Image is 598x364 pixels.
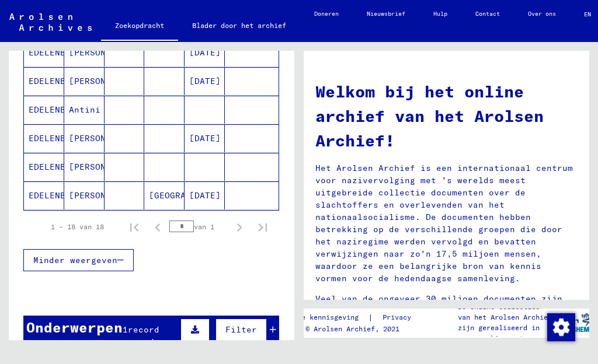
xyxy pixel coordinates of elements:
[69,190,137,201] font: [PERSON_NAME]
[315,81,544,150] font: Welkom bij het online archief van het Arolsen Archief!
[383,313,436,321] font: Privacybeleid
[315,163,573,283] font: Het Arolsen Archief is een internationaal centrum voor nazivervolging met 's werelds meest uitgeb...
[215,318,267,341] button: Filter
[101,12,178,42] a: Zoekopdracht
[225,324,257,335] font: Filter
[29,133,86,143] font: EDELENBOSCH
[69,133,137,143] font: [PERSON_NAME]
[9,13,92,31] img: Arolsen_neg.svg
[69,162,137,172] font: [PERSON_NAME]
[189,190,221,201] font: [DATE]
[29,47,86,58] font: EDELENBOSCH
[265,313,359,321] font: Juridische kennisgeving
[123,215,146,239] button: Eerste pagina
[315,293,573,341] font: Veel van de ongeveer 30 miljoen documenten zijn nu beschikbaar in het online archief van het Arol...
[265,311,368,324] a: Juridische kennisgeving
[433,10,447,17] font: Hulp
[367,10,405,17] font: Nieuwsbrief
[146,215,169,239] button: Vorige pagina
[189,47,221,58] font: [DATE]
[547,313,575,341] img: Wijzigingstoestemming
[115,21,164,30] font: Zoekopdracht
[192,21,286,30] font: Blader door het archief
[314,10,339,17] font: Doneren
[528,10,556,17] font: Over ons
[29,76,86,86] font: EDELENBOSCH
[368,312,373,323] font: |
[69,47,137,58] font: [PERSON_NAME]
[189,76,221,86] font: [DATE]
[69,76,137,86] font: [PERSON_NAME]
[33,255,117,265] font: Minder weergeven
[194,222,214,231] font: van 1
[51,222,104,231] font: 1 – 18 van 18
[251,215,274,239] button: Laatste pagina
[228,215,251,239] button: Volgende pagina
[123,324,128,335] font: 1
[123,324,165,347] font: record gevonden
[265,324,399,333] font: Copyright © Arolsen Archief, 2021
[189,133,221,143] font: [DATE]
[149,190,238,201] font: [GEOGRAPHIC_DATA]
[584,10,591,18] font: EN
[475,10,500,17] font: Contact
[29,104,86,115] font: EDELENBOSCH
[29,162,86,172] font: EDELENBOSCH
[29,190,86,201] font: EDELENBOSCH
[373,311,450,324] a: Privacybeleid
[69,104,100,115] font: Antini
[458,323,540,342] font: zijn gerealiseerd in samenwerking met
[178,12,300,40] a: Blader door het archief
[26,318,123,336] font: Onderwerpen
[23,249,134,271] button: Minder weergeven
